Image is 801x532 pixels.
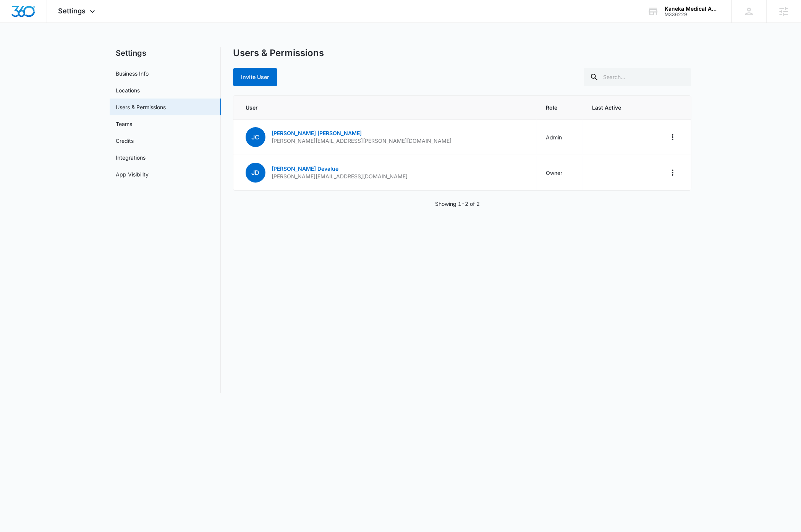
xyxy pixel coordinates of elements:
td: Owner [537,155,583,191]
a: Credits [116,137,134,145]
a: [PERSON_NAME] Devalue [272,165,338,172]
span: User [246,103,528,112]
a: JC [246,134,265,141]
a: App Visibility [116,170,149,178]
span: JD [246,163,265,183]
p: [PERSON_NAME][EMAIL_ADDRESS][PERSON_NAME][DOMAIN_NAME] [272,137,451,145]
a: Locations [116,86,140,94]
span: JC [246,127,265,147]
td: Admin [537,120,583,155]
a: [PERSON_NAME] [PERSON_NAME] [272,130,362,136]
div: account name [665,6,720,12]
a: Integrations [116,154,146,162]
a: Business Info [116,70,149,78]
p: Showing 1-2 of 2 [435,200,480,208]
h2: Settings [110,47,221,59]
a: Invite User [233,74,277,80]
button: Actions [667,167,679,179]
a: Users & Permissions [116,103,166,111]
a: Teams [116,120,132,128]
button: Invite User [233,68,277,86]
a: JD [246,170,265,176]
h1: Users & Permissions [233,47,324,59]
button: Actions [667,131,679,143]
p: [PERSON_NAME][EMAIL_ADDRESS][DOMAIN_NAME] [272,173,408,180]
span: Last Active [592,103,637,112]
span: Role [546,103,574,112]
span: Settings [58,7,86,15]
input: Search... [584,68,691,86]
div: account id [665,12,720,17]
